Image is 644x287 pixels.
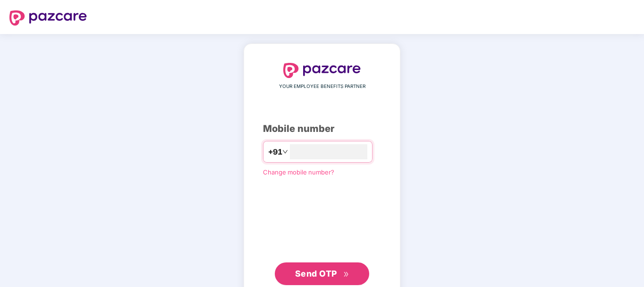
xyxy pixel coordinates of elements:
span: double-right [343,271,349,278]
img: logo [9,10,87,26]
span: +91 [268,146,282,158]
span: down [282,149,288,155]
div: Mobile number [263,122,381,136]
button: Send OTPdouble-right [275,262,369,285]
span: YOUR EMPLOYEE BENEFITS PARTNER [279,83,365,90]
a: Change mobile number? [263,168,334,176]
img: logo [283,63,361,78]
span: Send OTP [295,269,337,278]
